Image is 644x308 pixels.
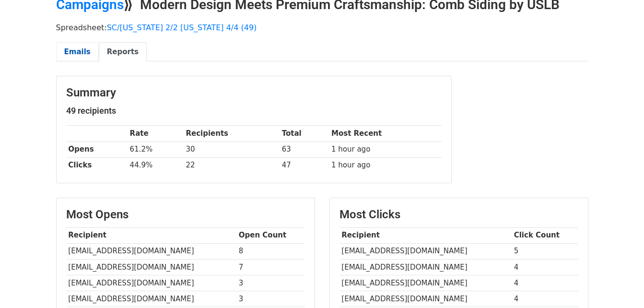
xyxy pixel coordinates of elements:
[340,208,578,222] h3: Most Clicks
[340,227,512,243] th: Recipient
[329,142,441,157] td: 1 hour ago
[512,291,578,307] td: 4
[66,142,128,157] th: Opens
[128,157,184,173] td: 44.9%
[128,142,184,157] td: 61.2%
[236,275,305,291] td: 3
[56,23,588,33] p: Spreadsheet:
[66,157,128,173] th: Clicks
[512,227,578,243] th: Click Count
[66,227,236,243] th: Recipient
[107,23,257,32] a: SC/[US_STATE] 2/2 [US_STATE] 4/4 (49)
[184,157,280,173] td: 22
[66,106,442,116] h5: 49 recipients
[236,291,305,307] td: 3
[280,126,329,142] th: Total
[56,42,99,62] a: Emails
[340,275,512,291] td: [EMAIL_ADDRESS][DOMAIN_NAME]
[66,86,442,100] h3: Summary
[66,243,236,259] td: [EMAIL_ADDRESS][DOMAIN_NAME]
[66,208,305,222] h3: Most Opens
[280,142,329,157] td: 63
[512,259,578,275] td: 4
[340,291,512,307] td: [EMAIL_ADDRESS][DOMAIN_NAME]
[596,262,644,308] iframe: Chat Widget
[512,275,578,291] td: 4
[329,126,441,142] th: Most Recent
[184,142,280,157] td: 30
[340,243,512,259] td: [EMAIL_ADDRESS][DOMAIN_NAME]
[512,243,578,259] td: 5
[236,227,305,243] th: Open Count
[66,275,236,291] td: [EMAIL_ADDRESS][DOMAIN_NAME]
[340,259,512,275] td: [EMAIL_ADDRESS][DOMAIN_NAME]
[236,259,305,275] td: 7
[236,243,305,259] td: 8
[280,157,329,173] td: 47
[329,157,441,173] td: 1 hour ago
[128,126,184,142] th: Rate
[184,126,280,142] th: Recipients
[66,259,236,275] td: [EMAIL_ADDRESS][DOMAIN_NAME]
[66,291,236,307] td: [EMAIL_ADDRESS][DOMAIN_NAME]
[99,42,147,62] a: Reports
